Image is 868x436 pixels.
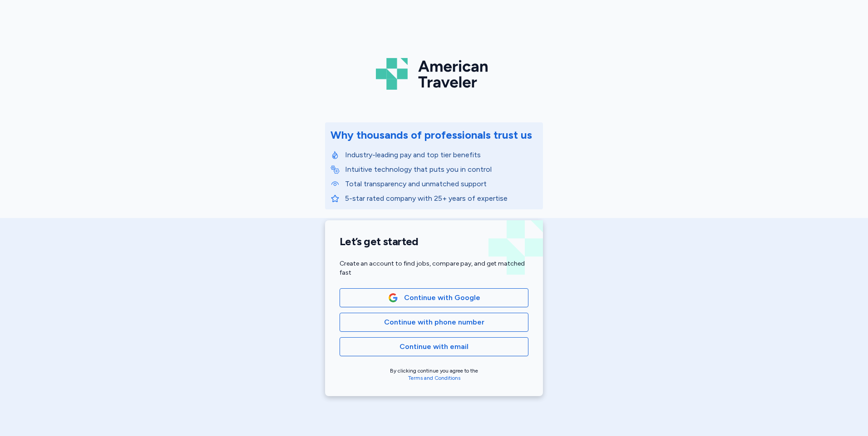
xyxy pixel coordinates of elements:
img: Google Logo [388,293,398,303]
button: Continue with phone number [340,313,528,332]
div: By clicking continue you agree to the [340,367,528,382]
button: Continue with email [340,337,528,356]
button: Google LogoContinue with Google [340,288,528,307]
span: Continue with Google [404,292,480,303]
a: Terms and Conditions [408,375,460,381]
img: Logo [376,54,492,93]
h1: Let’s get started [340,235,528,248]
span: Continue with phone number [384,317,484,328]
span: Continue with email [399,341,469,352]
p: 5-star rated company with 25+ years of expertise [345,193,538,204]
div: Why thousands of professionals trust us [330,128,532,142]
p: Intuitive technology that puts you in control [345,164,538,175]
p: Industry-leading pay and top tier benefits [345,150,538,160]
div: Create an account to find jobs, compare pay, and get matched fast [340,259,528,277]
p: Total transparency and unmatched support [345,179,538,189]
